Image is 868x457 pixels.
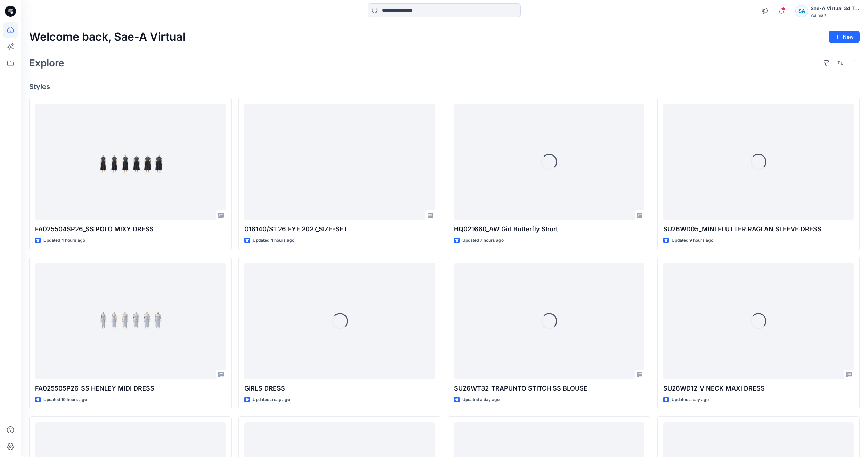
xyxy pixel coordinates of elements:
p: SU26WT32_TRAPUNTO STITCH SS BLOUSE [454,384,644,393]
p: SU26WD05_MINI FLUTTER RAGLAN SLEEVE DRESS [663,224,854,234]
button: New [829,31,860,43]
p: 016140/S1'26 FYE 2027_SIZE-SET [244,224,435,234]
p: Updated 7 hours ago [462,237,504,244]
p: Updated 9 hours ago [672,237,713,244]
p: SU26WD12_V NECK MAXI DRESS [663,384,854,393]
h4: Styles [29,82,860,91]
p: Updated 4 hours ago [43,237,85,244]
p: FA025504SP26_SS POLO MIXY DRESS [35,224,226,234]
p: Updated a day ago [462,396,500,403]
p: GIRLS DRESS [244,384,435,393]
p: HQ021660_AW Girl Butterfly Short [454,224,644,234]
p: Updated a day ago [672,396,709,403]
div: Sae-A Virtual 3d Team [811,4,859,13]
div: SA [795,5,808,17]
a: FA025504SP26_SS POLO MIXY DRESS [35,104,226,220]
p: Updated a day ago [253,396,290,403]
h2: Welcome back, Sae-A Virtual [29,31,185,43]
div: Walmart [811,13,859,18]
h2: Explore [29,57,64,69]
p: Updated 4 hours ago [253,237,294,244]
p: Updated 10 hours ago [43,396,87,403]
p: FA025505P26_SS HENLEY MIDI DRESS [35,384,226,393]
a: FA025505P26_SS HENLEY MIDI DRESS [35,263,226,379]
